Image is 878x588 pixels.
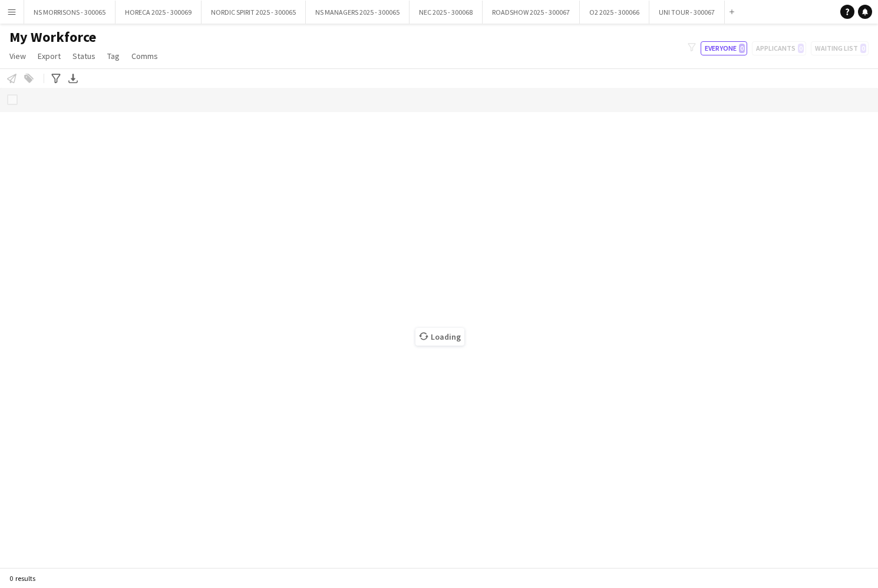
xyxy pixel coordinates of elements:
[701,41,747,55] button: Everyone0
[33,48,65,64] a: Export
[115,1,202,24] button: HORECA 2025 - 300069
[5,48,31,64] a: View
[72,51,95,61] span: Status
[9,51,26,61] span: View
[739,44,745,53] span: 0
[107,51,120,61] span: Tag
[202,1,306,24] button: NORDIC SPIRIT 2025 - 300065
[410,1,483,24] button: NEC 2025 - 300068
[306,1,410,24] button: NS MANAGERS 2025 - 300065
[127,48,163,64] a: Comms
[580,1,649,24] button: O2 2025 - 300066
[131,51,158,61] span: Comms
[649,1,725,24] button: UNI TOUR - 300067
[68,48,100,64] a: Status
[24,1,115,24] button: NS MORRISONS - 300065
[103,48,124,64] a: Tag
[9,28,96,46] span: My Workforce
[49,71,63,86] app-action-btn: Advanced filters
[38,51,61,61] span: Export
[483,1,580,24] button: ROADSHOW 2025 - 300067
[66,71,80,86] app-action-btn: Export XLSX
[415,328,464,346] span: Loading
